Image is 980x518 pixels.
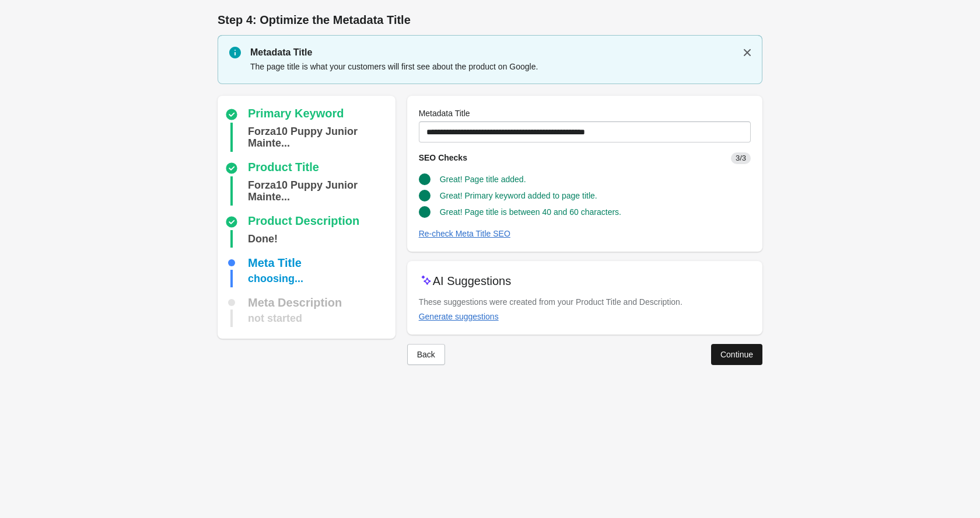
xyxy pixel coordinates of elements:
div: Product Description [248,215,359,229]
span: SEO Checks [419,153,467,162]
div: Forza10 Puppy Junior Maintenance Small/Medium [248,123,391,152]
div: Meta Title [248,257,302,269]
div: Continue [720,350,753,359]
button: Re-check Meta Title SEO [414,223,515,244]
span: 3/3 [731,152,751,164]
div: Forza10 Puppy Junior Maintenance Small/Medium Dry Food with Chicken and Potato, 2kg [248,176,391,206]
span: These suggestions were created from your Product Title and Description. [419,297,682,307]
p: AI Suggestions [433,273,512,289]
span: Great! Page title is between 40 and 60 characters. [440,207,621,217]
div: Product Title [248,161,319,175]
p: Metadata Title [250,46,751,60]
button: Back [407,344,445,365]
span: The page title is what your customers will first see about the product on Google. [250,62,538,71]
div: Meta Description [248,297,342,308]
button: Generate suggestions [414,306,503,327]
div: not started [248,310,302,327]
div: Generate suggestions [419,312,499,321]
div: Primary Keyword [248,107,344,121]
label: Metadata Title [419,107,470,119]
div: Done! [248,230,278,248]
div: Re-check Meta Title SEO [419,229,510,238]
h1: Step 4: Optimize the Metadata Title [218,12,762,28]
span: Great! Page title added. [440,175,526,184]
span: Great! Primary keyword added to page title. [440,191,597,200]
div: choosing... [248,270,303,287]
button: Continue [711,344,762,365]
div: Back [417,350,435,359]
